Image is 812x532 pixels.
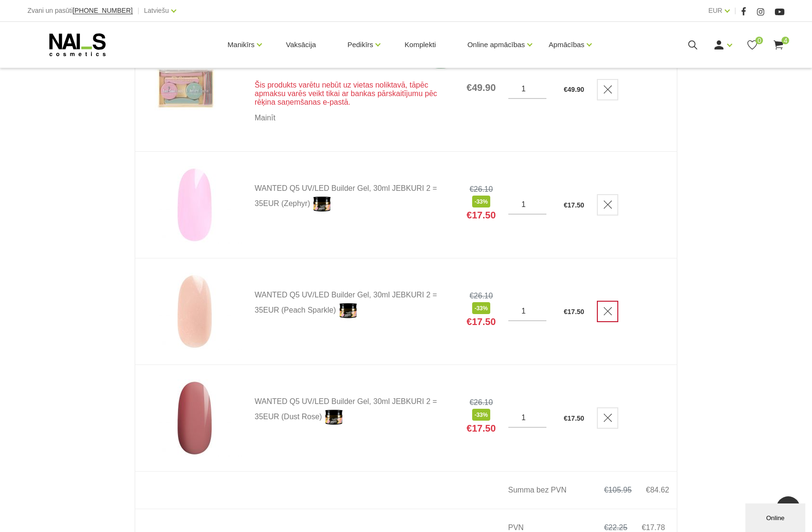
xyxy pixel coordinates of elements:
[144,5,169,16] a: Latviešu
[604,486,608,494] s: €
[147,166,242,244] img: WANTED Q5 UV/LED Builder Gel, 30ml JEBKURI 2 = 35EUR (Zephyr)
[147,273,242,350] img: WANTED Q5 UV/LED Builder Gel, 30ml JEBKURI 2 = 35EUR (Peach Sparkle)
[597,194,618,216] a: Delete
[567,414,584,422] span: 17.50
[608,486,632,494] s: 105.95
[228,26,255,64] a: Manikīrs
[604,523,608,532] s: €
[138,5,139,17] span: |
[564,308,568,315] span: €
[147,379,242,457] img: WANTED Q5 UV/LED Builder Gel, 30ml JEBKURI 2 = 35EUR (Dust Rose)
[567,308,584,315] span: 17.50
[469,185,493,193] s: €26.10
[564,86,568,93] span: €
[642,523,646,532] span: €
[567,86,584,93] span: 49.90
[73,7,133,14] a: [PHONE_NUMBER]
[472,302,490,314] span: -33%
[745,502,807,532] iframe: chat widget
[147,42,221,137] img: Japānas manikīrs P.Shine ( "P-Shine" Nail Care Kit)
[255,185,454,216] a: WANTED Q5 UV/LED Builder Gel, 30ml JEBKURI 2 = 35EUR (Zephyr)
[597,301,618,322] a: Delete
[549,26,584,64] a: Apmācības
[496,472,585,509] td: Summa bez PVN
[782,37,789,44] span: 4
[467,26,525,64] a: Online apmācības
[472,196,490,207] span: -33%
[255,81,454,107] p: Šis produkts varētu nebūt uz vietas noliktavā, tāpēc apmaksu varēs veikt tikai ar bankas pārskait...
[73,7,133,14] span: [PHONE_NUMBER]
[310,192,334,216] img: <p>Gels "WANTED" NAILS cosmetics tehniķu komanda ir radījusi gelu, kas ilgi jau ir katra meistara...
[255,291,454,323] a: WANTED Q5 UV/LED Builder Gel, 30ml JEBKURI 2 = 35EUR (Peach Sparkle)
[597,407,618,429] a: Delete
[347,26,373,64] a: Pedikīrs
[646,523,665,532] span: 17.78
[646,486,650,494] span: €
[322,405,346,429] img: <p>Gels "WANTED" NAILS cosmetics tehniķu komanda ir radījusi gelu, kas ilgi jau ir katra meistara...
[567,201,584,209] span: 17.50
[469,398,493,406] s: €26.10
[28,5,133,17] div: Zvani un pasūti
[466,82,495,93] span: €49.90
[608,523,627,532] s: 22.25
[597,79,618,100] a: Delete
[466,209,495,221] span: €17.50
[466,423,495,434] span: €17.50
[734,5,736,17] span: |
[564,201,568,209] span: €
[469,292,493,300] s: €26.10
[466,316,495,327] span: €17.50
[255,398,454,429] a: WANTED Q5 UV/LED Builder Gel, 30ml JEBKURI 2 = 35EUR (Dust Rose)
[278,22,324,68] a: Vaksācija
[336,299,360,323] img: <p>Gels "WANTED" NAILS cosmetics tehniķu komanda ir radījusi gelu, kas ilgi jau ir katra meistara...
[755,37,763,44] span: 0
[650,486,669,494] span: 84.62
[255,114,454,122] a: Delete
[397,22,444,68] a: Komplekti
[746,39,758,51] a: 0
[772,39,784,51] a: 4
[472,409,490,421] span: -33%
[564,414,568,422] span: €
[708,5,723,16] a: EUR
